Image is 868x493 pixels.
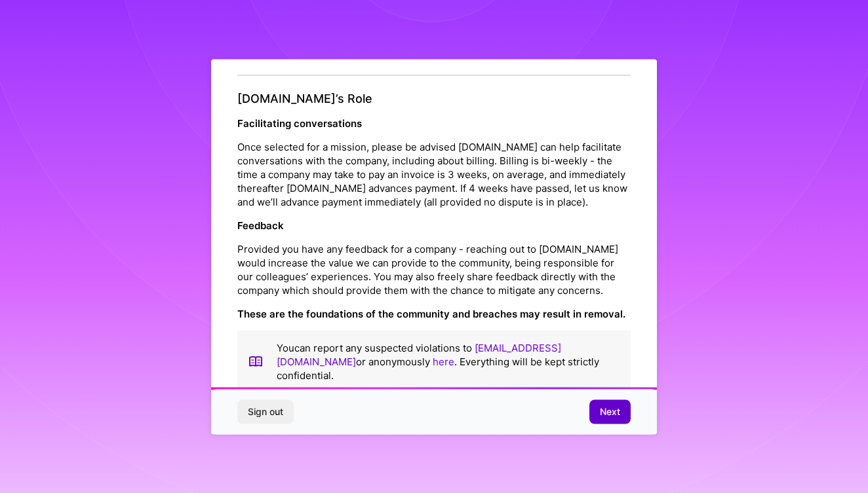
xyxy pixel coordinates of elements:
[248,405,283,418] span: Sign out
[589,400,631,424] button: Next
[237,242,631,297] p: Provided you have any feedback for a company - reaching out to [DOMAIN_NAME] would increase the v...
[277,341,561,367] a: [EMAIL_ADDRESS][DOMAIN_NAME]
[237,117,362,129] strong: Facilitating conversations
[600,405,620,418] span: Next
[237,307,625,320] strong: These are the foundations of the community and breaches may result in removal.
[433,355,454,367] a: here
[248,340,264,382] img: book icon
[237,92,631,106] h4: [DOMAIN_NAME]’s Role
[237,400,294,424] button: Sign out
[237,139,631,208] p: Once selected for a mission, please be advised [DOMAIN_NAME] can help facilitate conversations wi...
[237,219,284,231] strong: Feedback
[277,340,620,382] p: You can report any suspected violations to or anonymously . Everything will be kept strictly conf...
